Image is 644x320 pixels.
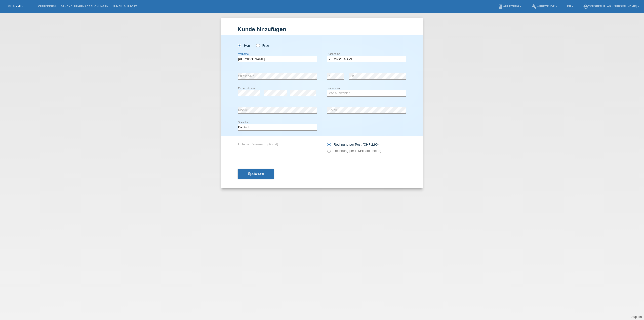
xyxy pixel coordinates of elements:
i: build [532,4,537,9]
i: book [498,4,503,9]
label: Rechnung per E-Mail (kostenlos) [327,149,381,153]
input: Rechnung per E-Mail (kostenlos) [327,149,330,155]
a: MF Health [8,4,23,8]
a: DE ▾ [565,5,576,8]
label: Frau [256,44,269,47]
input: Rechnung per Post (CHF 2.90) [327,143,330,149]
a: Support [631,315,642,319]
label: Herr [238,44,250,47]
a: E-Mail Support [111,5,140,8]
i: account_circle [583,4,588,9]
span: Speichern [248,172,264,176]
button: Speichern [238,169,274,179]
h1: Kunde hinzufügen [238,26,406,32]
input: Herr [238,44,241,47]
a: Kund*innen [35,5,58,8]
a: Behandlungen / Abbuchungen [58,5,111,8]
a: account_circleYOUSEEZüRi AG - [PERSON_NAME] ▾ [581,5,641,8]
input: Frau [256,44,259,47]
label: Rechnung per Post (CHF 2.90) [327,143,379,146]
a: buildWerkzeuge ▾ [529,5,559,8]
a: bookAnleitung ▾ [496,5,524,8]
